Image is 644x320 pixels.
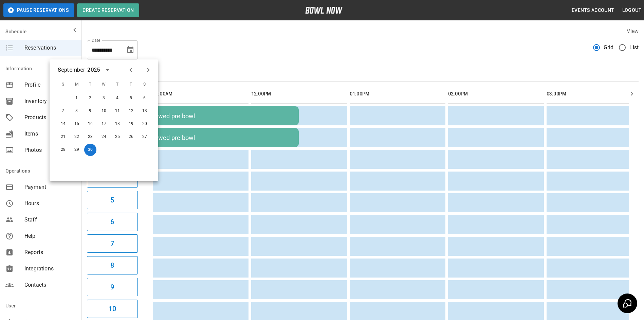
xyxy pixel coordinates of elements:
[84,78,96,91] span: T
[125,105,137,117] button: Sep 12, 2025
[57,118,69,130] button: Sep 14, 2025
[125,131,137,143] button: Sep 26, 2025
[71,78,83,91] span: M
[71,144,83,156] button: Sep 29, 2025
[57,144,69,156] button: Sep 28, 2025
[87,256,138,274] button: 8
[102,64,113,76] button: calendar view is open, switch to year view
[110,216,114,227] h6: 6
[124,43,137,57] button: Choose date, selected date is Sep 30, 2025
[305,7,343,14] img: logo
[87,191,138,209] button: 5
[24,81,76,89] span: Profile
[110,238,114,249] h6: 7
[139,105,151,117] button: Sep 13, 2025
[158,112,293,120] div: wed pre bowl
[57,105,69,117] button: Sep 7, 2025
[3,3,74,17] button: Pause Reservations
[98,118,110,130] button: Sep 17, 2025
[84,105,96,117] button: Sep 9, 2025
[620,4,644,17] button: Logout
[71,105,83,117] button: Sep 8, 2025
[448,84,544,104] th: 02:00PM
[24,130,76,138] span: Items
[24,281,76,289] span: Contacts
[629,43,639,52] span: List
[24,248,76,256] span: Reports
[110,260,114,271] h6: 8
[84,92,96,104] button: Sep 2, 2025
[24,146,76,154] span: Photos
[24,97,76,105] span: Inventory
[111,105,124,117] button: Sep 11, 2025
[569,4,617,17] button: Events Account
[139,92,151,104] button: Sep 6, 2025
[57,78,69,91] span: S
[24,113,76,122] span: Products
[71,131,83,143] button: Sep 22, 2025
[24,44,76,52] span: Reservations
[251,84,347,104] th: 12:00PM
[111,131,124,143] button: Sep 25, 2025
[604,43,614,52] span: Grid
[125,118,137,130] button: Sep 19, 2025
[139,131,151,143] button: Sep 27, 2025
[24,232,76,240] span: Help
[143,64,154,76] button: Next month
[71,118,83,130] button: Sep 15, 2025
[350,84,445,104] th: 01:00PM
[125,78,137,91] span: F
[84,118,96,130] button: Sep 16, 2025
[110,195,114,206] h6: 5
[109,303,116,314] h6: 10
[111,78,124,91] span: T
[87,300,138,318] button: 10
[153,84,249,104] th: 11:00AM
[98,105,110,117] button: Sep 10, 2025
[77,3,139,17] button: Create Reservation
[24,183,76,191] span: Payment
[111,118,124,130] button: Sep 18, 2025
[125,64,136,76] button: Previous month
[98,78,110,91] span: W
[111,92,124,104] button: Sep 4, 2025
[84,144,96,156] button: Sep 30, 2025
[24,216,76,224] span: Staff
[87,278,138,296] button: 9
[139,78,151,91] span: S
[24,199,76,208] span: Hours
[110,282,114,292] h6: 9
[139,118,151,130] button: Sep 20, 2025
[627,28,639,34] label: View
[98,92,110,104] button: Sep 3, 2025
[98,131,110,143] button: Sep 24, 2025
[58,66,85,74] div: September
[57,131,69,143] button: Sep 21, 2025
[87,65,639,81] div: inventory tabs
[158,134,293,141] div: wed pre bowl
[84,131,96,143] button: Sep 23, 2025
[125,92,137,104] button: Sep 5, 2025
[24,265,76,273] span: Integrations
[87,66,100,74] div: 2025
[87,234,138,253] button: 7
[87,213,138,231] button: 6
[71,92,83,104] button: Sep 1, 2025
